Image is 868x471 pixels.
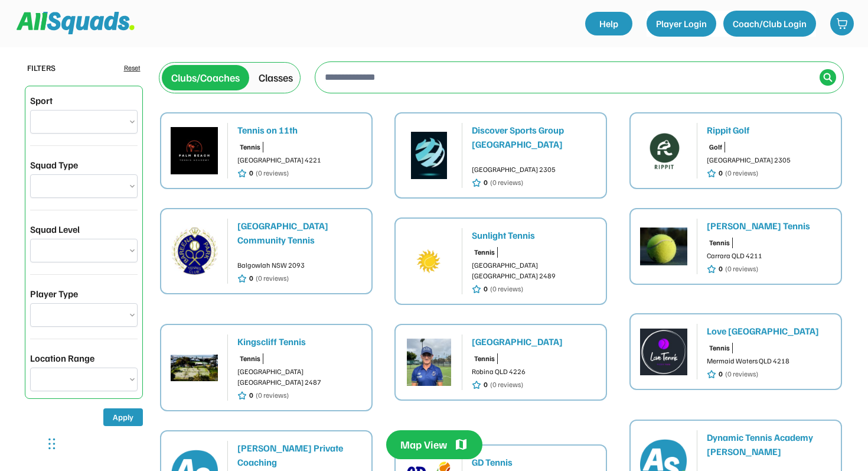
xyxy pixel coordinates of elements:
img: star-01%20%282%29.svg [472,178,481,188]
div: Map View [400,437,447,452]
img: Screen%20Shot%202024-10-29%20at%2010.57.46%20am.png [405,132,452,179]
img: star-01%20%282%29.svg [237,274,247,284]
div: 0 [249,273,253,284]
div: (0 reviews) [490,177,523,188]
img: IMG_2979.png [171,127,218,174]
div: Reset [124,63,141,73]
img: star-01%20%282%29.svg [707,264,716,274]
div: Robina QLD 4226 [472,366,596,377]
div: 0 [719,168,723,178]
img: Rippitlogov2_green.png [640,127,687,174]
div: (0 reviews) [725,168,758,178]
div: 0 [484,177,488,188]
div: (0 reviews) [256,273,289,284]
a: Help [585,12,632,35]
div: [GEOGRAPHIC_DATA] Community Tennis [237,219,362,247]
div: [GEOGRAPHIC_DATA] [GEOGRAPHIC_DATA] 2489 [472,260,596,281]
div: (0 reviews) [725,264,758,274]
div: Player Type [30,287,78,301]
div: 0 [719,369,723,379]
div: [PERSON_NAME] Tennis [707,219,831,233]
div: 0 [484,379,488,390]
div: Tennis [240,353,260,364]
button: Player Login [647,11,716,37]
div: (0 reviews) [256,390,289,401]
img: Icon%20%2838%29.svg [823,73,833,82]
button: Coach/Club Login [723,11,816,37]
div: Location Range [30,351,94,365]
div: 0 [249,168,253,178]
div: Squad Type [30,158,78,172]
div: Kingscliff Tennis [237,334,362,349]
div: Balgowlah NSW 2093 [237,260,362,271]
img: star-01%20%282%29.svg [237,391,247,401]
img: IMG_0581.jpeg [405,339,452,386]
div: Golf [709,142,722,152]
div: Tennis [709,343,730,353]
div: Classes [259,70,293,86]
div: [GEOGRAPHIC_DATA] [GEOGRAPHIC_DATA] 2487 [237,366,362,388]
div: (0 reviews) [256,168,289,178]
div: (0 reviews) [725,369,758,379]
div: Mermaid Waters QLD 4218 [707,356,831,366]
div: [GEOGRAPHIC_DATA] 4221 [237,155,362,165]
div: Sport [30,93,53,108]
div: Love [GEOGRAPHIC_DATA] [707,324,831,338]
div: Tennis [240,142,260,152]
img: Screen%20Shot%202025-01-24%20at%203.14.40%20pm.png [640,223,687,270]
div: Discover Sports Group [GEOGRAPHIC_DATA] [472,123,596,151]
div: Tennis [709,238,730,248]
div: Tennis [474,247,495,258]
div: 0 [249,390,253,401]
img: Squad%20Logo.svg [17,12,135,34]
img: IMG-20250324-WA0000.jpg [171,344,218,391]
div: [GEOGRAPHIC_DATA] 2305 [472,164,596,175]
img: star-01%20%282%29.svg [707,369,716,379]
img: Sunlight%20tennis%20logo.png [405,238,452,285]
div: Tennis on 11th [237,123,362,137]
div: Tennis [474,353,495,364]
img: LTPP_Logo_REV.jpeg [640,328,687,375]
img: star-01%20%282%29.svg [707,168,716,178]
div: 0 [484,284,488,294]
button: Apply [103,408,143,426]
img: star-01%20%282%29.svg [472,380,481,390]
div: (0 reviews) [490,379,523,390]
div: FILTERS [27,61,56,74]
img: star-01%20%282%29.svg [472,284,481,294]
img: bareena_logo.gif [171,228,218,275]
div: 0 [719,264,723,274]
div: (0 reviews) [490,284,523,294]
div: [GEOGRAPHIC_DATA] [472,334,596,349]
div: Rippit Golf [707,123,831,137]
div: Clubs/Coaches [171,70,240,86]
img: shopping-cart-01%20%281%29.svg [836,18,848,30]
div: [GEOGRAPHIC_DATA] 2305 [707,155,831,165]
div: Squad Level [30,222,80,236]
img: star-01%20%282%29.svg [237,168,247,178]
div: Sunlight Tennis [472,228,596,242]
div: Carrara QLD 4211 [707,251,831,261]
div: GD Tennis [472,455,596,469]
